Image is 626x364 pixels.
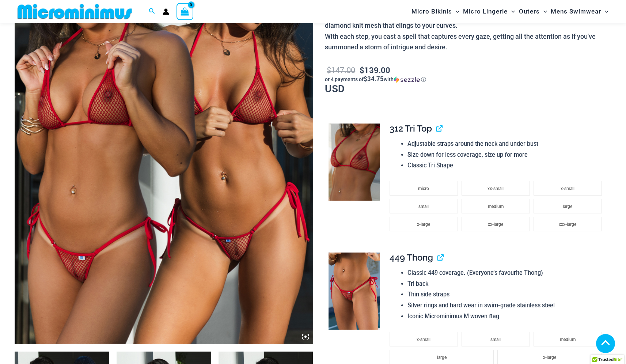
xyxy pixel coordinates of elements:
[407,160,606,171] li: Classic Tri Shape
[559,222,576,227] span: xxx-large
[452,2,459,21] span: Menu Toggle
[360,65,364,75] span: $
[390,123,432,134] span: 312 Tri Top
[560,337,576,342] span: medium
[488,222,503,227] span: xx-large
[417,222,430,227] span: x-large
[461,2,517,21] a: Micro LingerieMenu ToggleMenu Toggle
[534,332,602,346] li: medium
[543,355,556,360] span: x-large
[411,2,452,21] span: Micro Bikinis
[540,2,547,21] span: Menu Toggle
[488,204,504,209] span: medium
[325,76,611,83] div: or 4 payments of$34.75withSezzle Click to learn more about Sezzle
[549,2,610,21] a: Mens SwimwearMenu ToggleMenu Toggle
[601,2,608,21] span: Menu Toggle
[327,65,355,75] bdi: 147.00
[325,76,611,83] div: or 4 payments of with
[390,252,433,263] span: 449 Thong
[327,65,331,75] span: $
[534,217,602,231] li: xxx-large
[437,355,447,360] span: large
[177,3,193,20] a: View Shopping Cart, empty
[563,204,572,209] span: large
[409,1,611,22] nav: Site Navigation
[407,289,606,300] li: Thin side straps
[462,199,530,213] li: medium
[390,217,458,231] li: x-large
[390,181,458,196] li: micro
[360,65,390,75] bdi: 139.00
[149,7,155,16] a: Search icon link
[519,2,540,21] span: Outers
[407,311,606,322] li: Iconic Microminimus M woven flag
[329,253,380,330] img: Summer Storm Red 449 Thong
[407,149,606,160] li: Size down for less coverage, size up for more
[163,8,169,15] a: Account icon link
[15,3,135,20] img: MM SHOP LOGO FLAT
[534,181,602,196] li: x-small
[551,2,601,21] span: Mens Swimwear
[364,75,384,83] span: $34.75
[410,2,461,21] a: Micro BikinisMenu ToggleMenu Toggle
[517,2,549,21] a: OutersMenu ToggleMenu Toggle
[462,217,530,231] li: xx-large
[463,2,508,21] span: Micro Lingerie
[462,332,530,346] li: small
[490,337,501,342] span: small
[407,268,606,278] li: Classic 449 coverage. (Everyone’s favourite Thong)
[508,2,515,21] span: Menu Toggle
[462,181,530,196] li: xx-small
[407,300,606,311] li: Silver rings and hard wear in swim-grade stainless steel
[561,186,574,191] span: x-small
[325,64,611,94] p: USD
[329,124,380,201] img: Summer Storm Red 312 Tri Top
[417,337,430,342] span: x-small
[407,278,606,289] li: Tri back
[390,332,458,346] li: x-small
[390,199,458,213] li: small
[534,199,602,213] li: large
[394,76,420,83] img: Sezzle
[407,139,606,149] li: Adjustable straps around the neck and under bust
[487,186,504,191] span: xx-small
[418,186,429,191] span: micro
[418,204,429,209] span: small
